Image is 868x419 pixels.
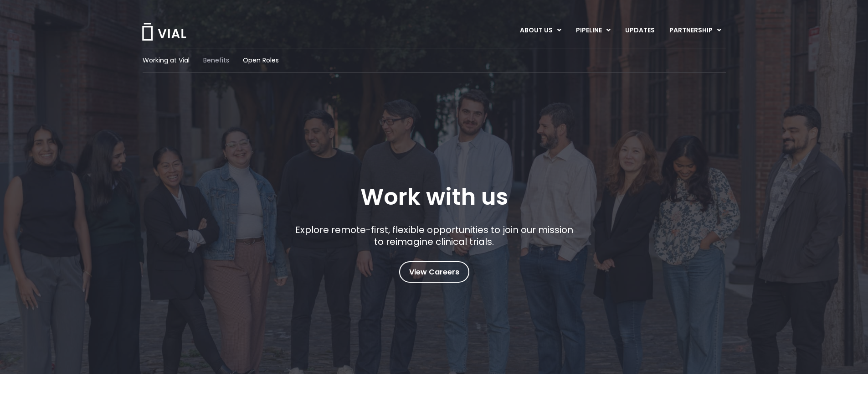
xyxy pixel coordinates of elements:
[662,23,729,38] a: PARTNERSHIPMenu Toggle
[569,23,617,38] a: PIPELINEMenu Toggle
[409,266,459,278] span: View Careers
[360,184,508,210] h1: Work with us
[143,56,190,65] a: Working at Vial
[243,56,279,65] a: Open Roles
[618,23,662,38] a: UPDATES
[399,261,469,283] a: View Careers
[141,23,187,41] img: Vial Logo
[292,224,576,248] p: Explore remote-first, flexible opportunities to join our mission to reimagine clinical trials.
[513,23,568,38] a: ABOUT USMenu Toggle
[203,56,229,65] a: Benefits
